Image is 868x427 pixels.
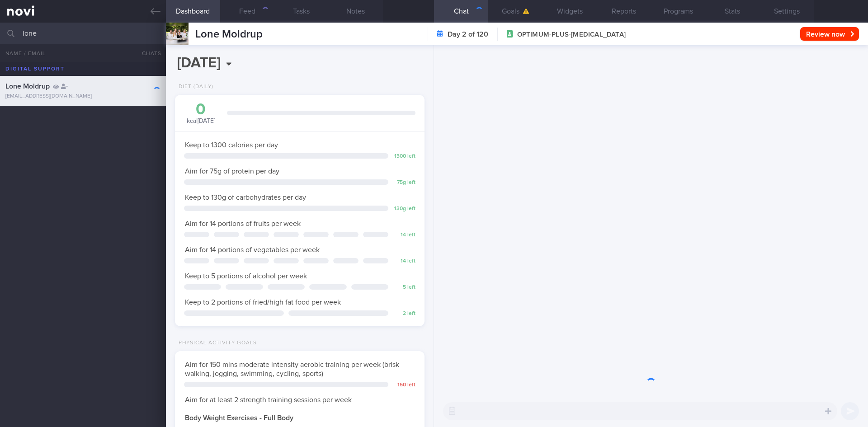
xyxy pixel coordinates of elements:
[185,414,293,422] strong: Body Weight Exercises - Full Body
[448,30,488,39] strong: Day 2 of 120
[393,258,415,265] div: 14 left
[185,246,320,253] span: Aim for 14 portions of vegetables per week
[393,153,415,160] div: 1300 left
[393,382,415,389] div: 150 left
[185,220,301,227] span: Aim for 14 portions of fruits per week
[184,102,218,126] div: kcal [DATE]
[175,84,213,90] div: Diet (Daily)
[130,44,166,62] button: Chats
[175,340,257,347] div: Physical Activity Goals
[393,179,415,186] div: 75 g left
[185,299,341,306] span: Keep to 2 portions of fried/high fat food per week
[393,232,415,239] div: 14 left
[195,29,263,40] span: Lone Moldrup
[517,30,626,39] span: OPTIMUM-PLUS-[MEDICAL_DATA]
[185,168,279,175] span: Aim for 75g of protein per day
[185,396,352,404] span: Aim for at least 2 strength training sessions per week
[5,83,50,90] span: Lone Moldrup
[185,272,307,280] span: Keep to 5 portions of alcohol per week
[184,102,218,117] div: 0
[393,284,415,291] div: 5 left
[185,194,306,201] span: Keep to 130g of carbohydrates per day
[393,206,415,212] div: 130 g left
[5,93,160,100] div: [EMAIL_ADDRESS][DOMAIN_NAME]
[393,310,415,317] div: 2 left
[800,27,859,41] button: Review now
[185,141,278,149] span: Keep to 1300 calories per day
[185,361,399,377] span: Aim for 150 mins moderate intensity aerobic training per week (brisk walking, jogging, swimming, ...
